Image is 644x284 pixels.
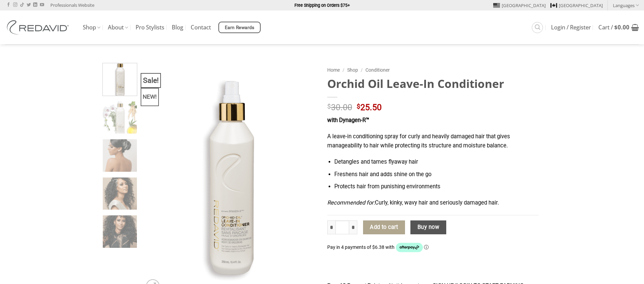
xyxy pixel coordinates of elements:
input: Reduce quantity of Orchid Oil Leave-In Conditioner [327,220,335,235]
a: Follow on LinkedIn [33,3,37,7]
input: Increase quantity of Orchid Oil Leave-In Conditioner [349,220,357,235]
input: Product quantity [335,220,350,235]
a: Login / Register [551,21,591,33]
li: Detangles and tames flyaway hair [334,158,538,167]
a: Follow on YouTube [40,3,44,7]
span: $ [614,23,618,31]
h1: Orchid Oil Leave-In Conditioner [327,76,539,91]
a: Blog [172,21,183,33]
bdi: 0.00 [614,23,629,31]
a: Contact [191,21,211,33]
a: Languages [613,0,639,10]
button: Add to cart [363,220,405,235]
a: Follow on Facebook [6,3,10,7]
span: / [342,67,344,73]
img: REDAVID Orchid Oil Leave-In Conditioner [103,101,137,136]
a: Home [327,67,340,73]
span: Login / Register [551,25,591,30]
span: $ [357,103,360,110]
a: Shop [83,21,100,34]
span: Pay in 4 payments of $6.38 with [327,244,396,250]
li: Freshens hair and adds shine on the go [334,170,538,179]
a: [GEOGRAPHIC_DATA] [493,0,546,10]
a: Follow on TikTok [20,3,24,7]
a: Pro Stylists [136,21,164,33]
span: $ [327,103,331,110]
bdi: 30.00 [327,102,352,112]
img: REDAVID Orchid Oil Leave-In Conditioner [103,62,137,96]
a: Search [532,22,543,33]
a: Follow on Instagram [13,3,17,7]
bdi: 25.50 [357,102,382,112]
span: / [361,67,363,73]
span: Cart / [598,25,629,30]
a: View cart [598,20,639,35]
strong: with Dynagen-R™ [327,117,369,123]
a: [GEOGRAPHIC_DATA] [550,0,603,10]
p: Curly, kinky, wavy hair and seriously damaged hair. [327,198,539,208]
a: Follow on Twitter [27,3,31,7]
a: Conditioner [365,67,390,73]
span: Earn Rewards [225,24,255,31]
nav: Breadcrumb [327,66,539,74]
a: About [108,21,128,34]
a: Information - Opens a dialog [424,244,429,250]
li: Protects hair from punishing environments [334,182,538,191]
a: Earn Rewards [218,22,261,33]
p: A leave-in conditioning spray for curly and heavily damaged hair that gives manageability to hair... [327,132,539,150]
a: Shop [347,67,358,73]
strong: Free Shipping on Orders $75+ [294,3,350,8]
button: Buy now [410,220,446,235]
em: Recommended for: [327,199,375,206]
img: REDAVID Salon Products | United States [5,20,73,34]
